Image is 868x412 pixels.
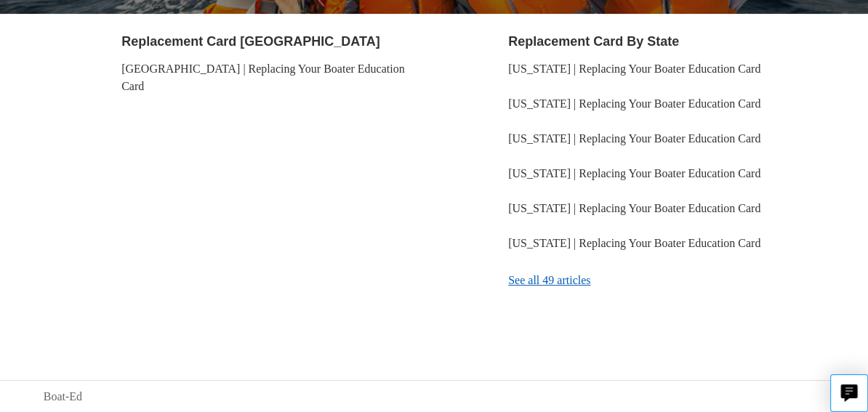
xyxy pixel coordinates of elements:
a: [US_STATE] | Replacing Your Boater Education Card [508,237,760,249]
a: [US_STATE] | Replacing Your Boater Education Card [508,132,760,145]
a: Replacement Card By State [508,34,679,49]
a: [US_STATE] | Replacing Your Boater Education Card [508,97,760,110]
a: [US_STATE] | Replacing Your Boater Education Card [508,167,760,179]
a: Boat-Ed [44,388,82,405]
a: [GEOGRAPHIC_DATA] | Replacing Your Boater Education Card [121,62,404,92]
a: [US_STATE] | Replacing Your Boater Education Card [508,202,760,214]
a: See all 49 articles [508,261,824,300]
button: Live chat [830,374,868,412]
a: Replacement Card [GEOGRAPHIC_DATA] [121,34,379,49]
a: [US_STATE] | Replacing Your Boater Education Card [508,62,760,75]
